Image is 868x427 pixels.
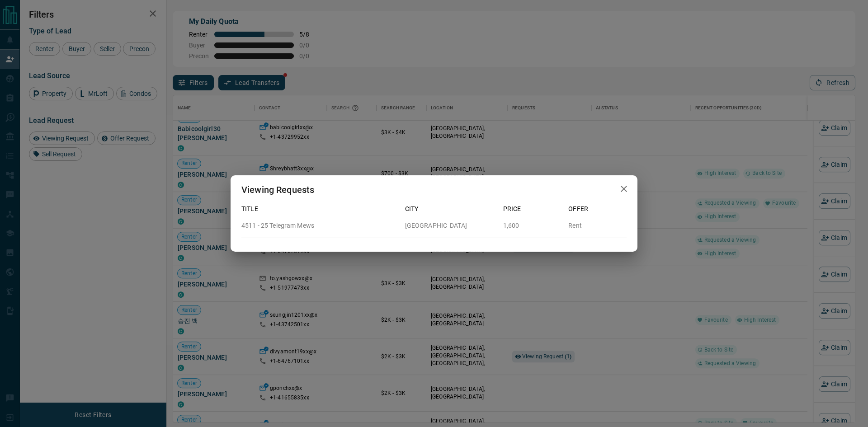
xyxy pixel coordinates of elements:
p: Offer [568,204,627,214]
p: City [405,204,496,214]
p: 4511 - 25 Telegram Mews [241,221,398,230]
p: 1,600 [503,221,561,230]
p: [GEOGRAPHIC_DATA] [405,221,496,230]
h2: Viewing Requests [231,175,325,204]
p: Rent [568,221,627,230]
p: Price [503,204,561,214]
p: Title [241,204,398,214]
